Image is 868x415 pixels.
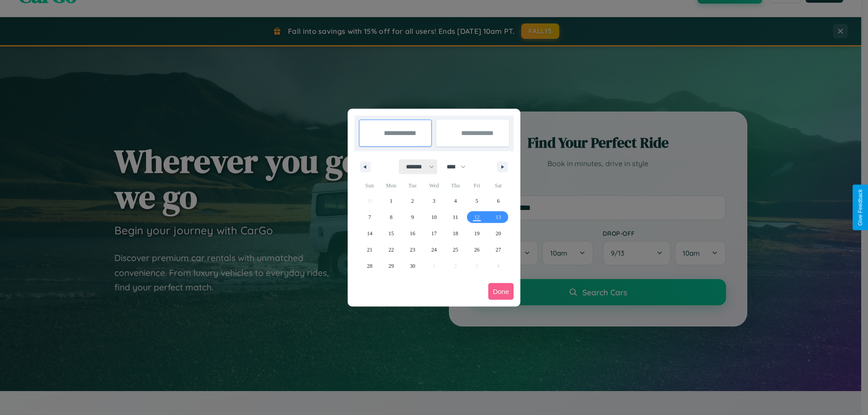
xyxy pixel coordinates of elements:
span: 15 [388,225,394,242]
button: 19 [466,225,487,242]
span: Wed [423,178,444,193]
span: 24 [431,242,437,258]
span: 13 [495,209,501,225]
span: 30 [410,258,415,274]
span: 28 [367,258,373,274]
button: 21 [359,242,380,258]
span: Mon [380,178,401,193]
span: 5 [476,193,478,209]
span: 26 [474,242,480,258]
button: 8 [380,209,401,225]
button: 13 [488,209,509,225]
span: 7 [368,209,371,225]
button: 2 [402,193,423,209]
button: 29 [380,258,401,274]
span: 27 [495,242,501,258]
button: Done [488,283,514,300]
button: 9 [402,209,423,225]
button: 5 [466,193,487,209]
span: 10 [431,209,437,225]
span: Thu [445,178,466,193]
span: 3 [433,193,435,209]
button: 12 [466,209,487,225]
span: 25 [453,242,458,258]
button: 17 [423,225,444,242]
button: 26 [466,242,487,258]
button: 24 [423,242,444,258]
span: 4 [454,193,457,209]
button: 25 [445,242,466,258]
button: 3 [423,193,444,209]
span: Sat [488,178,509,193]
span: 1 [390,193,392,209]
button: 15 [380,225,401,242]
button: 22 [380,242,401,258]
span: 6 [497,193,500,209]
button: 16 [402,225,423,242]
button: 1 [380,193,401,209]
span: 2 [411,193,414,209]
div: Give Feedback [857,189,863,226]
span: 8 [390,209,392,225]
span: 18 [453,225,458,242]
button: 23 [402,242,423,258]
span: 11 [453,209,458,225]
span: Fri [466,178,487,193]
span: 16 [410,225,415,242]
span: 14 [367,225,373,242]
button: 6 [488,193,509,209]
span: 17 [431,225,437,242]
button: 10 [423,209,444,225]
span: 9 [411,209,414,225]
button: 30 [402,258,423,274]
span: Tue [402,178,423,193]
span: 22 [388,242,394,258]
span: 19 [474,225,480,242]
button: 20 [488,225,509,242]
span: Sun [359,178,380,193]
span: 21 [367,242,373,258]
span: 29 [388,258,394,274]
button: 4 [445,193,466,209]
button: 27 [488,242,509,258]
button: 18 [445,225,466,242]
button: 11 [445,209,466,225]
button: 28 [359,258,380,274]
button: 7 [359,209,380,225]
span: 20 [495,225,501,242]
button: 14 [359,225,380,242]
span: 23 [410,242,415,258]
span: 12 [474,209,480,225]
